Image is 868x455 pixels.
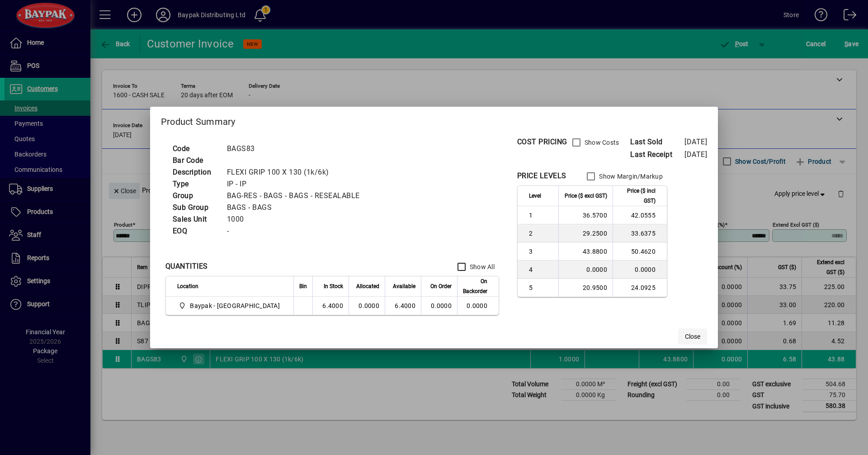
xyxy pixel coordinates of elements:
[430,281,452,291] span: On Order
[613,279,667,297] td: 24.0925
[222,178,371,190] td: IP - IP
[529,265,553,274] span: 4
[222,190,371,202] td: BAG-RES - BAGS - BAGS - RESEALABLE
[558,242,613,261] td: 43.8800
[385,297,421,315] td: 6.4000
[597,172,663,181] label: Show Margin/Markup
[529,211,553,220] span: 1
[431,302,452,309] span: 0.0000
[529,283,553,292] span: 5
[517,171,566,181] div: PRICE LEVELS
[618,186,656,206] span: Price ($ incl GST)
[168,190,222,202] td: Group
[168,202,222,213] td: Sub Group
[613,261,667,279] td: 0.0000
[165,261,208,272] div: QUANTITIES
[684,137,707,146] span: [DATE]
[463,276,487,296] span: On Backorder
[630,149,684,160] span: Last Receipt
[177,300,283,311] span: Baypak - Onekawa
[312,297,349,315] td: 6.4000
[630,137,684,147] span: Last Sold
[558,279,613,297] td: 20.9500
[558,206,613,224] td: 36.5700
[529,191,541,201] span: Level
[583,138,619,147] label: Show Costs
[468,262,495,271] label: Show All
[565,191,607,201] span: Price ($ excl GST)
[222,166,371,178] td: FLEXI GRIP 100 X 130 (1k/6k)
[685,332,700,341] span: Close
[168,166,222,178] td: Description
[168,213,222,225] td: Sales Unit
[324,281,343,291] span: In Stock
[558,224,613,242] td: 29.2500
[613,224,667,242] td: 33.6375
[222,202,371,213] td: BAGS - BAGS
[168,178,222,190] td: Type
[349,297,385,315] td: 0.0000
[168,155,222,166] td: Bar Code
[168,225,222,237] td: EOQ
[222,143,371,155] td: BAGS83
[356,281,379,291] span: Allocated
[168,143,222,155] td: Code
[190,301,280,310] span: Baypak - [GEOGRAPHIC_DATA]
[517,137,567,147] div: COST PRICING
[457,297,499,315] td: 0.0000
[558,261,613,279] td: 0.0000
[613,206,667,224] td: 42.0555
[613,242,667,261] td: 50.4620
[222,225,371,237] td: -
[393,281,415,291] span: Available
[177,281,198,291] span: Location
[299,281,307,291] span: Bin
[150,107,718,133] h2: Product Summary
[678,328,707,345] button: Close
[222,213,371,225] td: 1000
[684,150,707,159] span: [DATE]
[529,229,553,238] span: 2
[529,247,553,256] span: 3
